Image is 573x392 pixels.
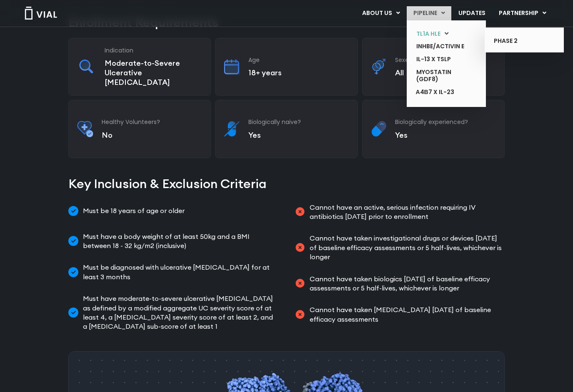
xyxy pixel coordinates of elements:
span: Must be 18 years of age or older [81,203,185,219]
h3: Sexes [395,56,496,64]
h3: Biologically experienced? [395,118,496,126]
span: Must be diagnosed with ulcerative [MEDICAL_DATA] for at least 3 months [81,263,278,281]
p: No [102,130,203,140]
p: 18+ years [248,68,349,77]
a: IL-13 x TSLP [410,53,470,66]
span: Must have a body weight of at least 50kg and a BMI between 18 - 32 kg/m2 (inclusive) [81,232,278,251]
a: INHBE/ACTIVIN E [410,40,470,53]
p: Moderate-to-Severe Ulcerative [MEDICAL_DATA] [105,58,202,87]
h3: Indication [105,47,202,54]
span: Cannot have taken [MEDICAL_DATA] [DATE] of baseline efficacy assessments [308,305,505,324]
a: MYOSTATIN (GDF8) [410,66,470,86]
a: α4β7 x IL-23 [410,86,470,99]
a: UPDATES [452,6,492,20]
h3: Biologically naive? [248,118,349,126]
h3: Age [248,56,349,64]
a: PARTNERSHIPMenu Toggle [492,6,553,20]
h2: Key Inclusion & Exclusion Criteria [68,175,505,193]
p: Yes [248,130,349,140]
span: Cannot have taken investigational drugs or devices [DATE] of baseline efficacy assessments or 5 h... [308,233,505,261]
span: Cannot have an active, serious infection requiring IV antibiotics [DATE] prior to enrollment [308,203,505,221]
a: TL1A HLEMenu Toggle [410,27,470,40]
a: PIPELINEMenu Toggle [407,6,451,20]
p: Yes [395,130,496,140]
a: ABOUT USMenu Toggle [355,6,406,20]
h3: Healthy Volunteers? [102,118,203,126]
img: Vial Logo [24,7,58,20]
a: PHASE 2 [488,35,548,48]
span: Cannot have taken biologics [DATE] of baseline efficacy assessments or 5 half-lives, whichever is... [308,274,505,293]
p: All [395,68,496,77]
span: Must have moderate-to-severe ulcerative [MEDICAL_DATA] as defined by a modified aggregate UC seve... [81,294,278,331]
